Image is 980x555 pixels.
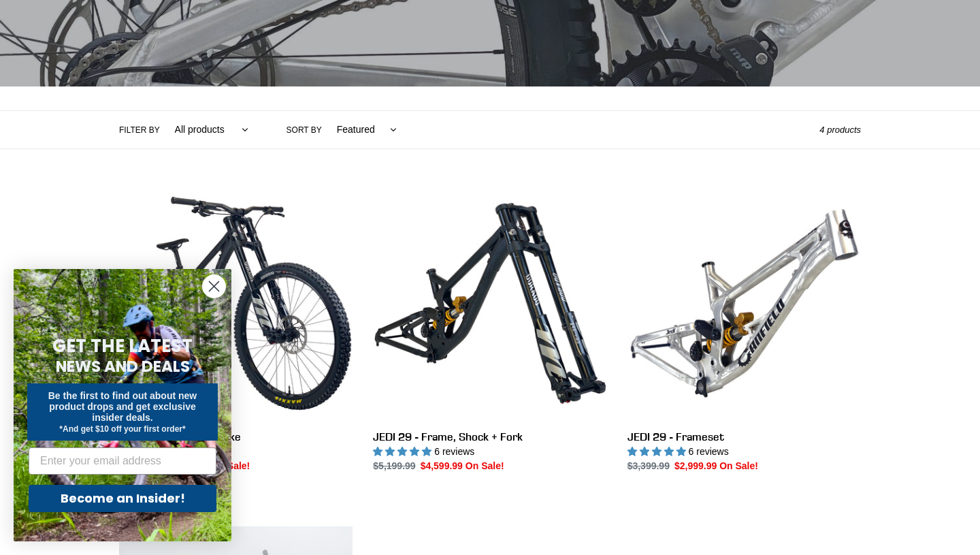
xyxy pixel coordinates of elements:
[202,274,226,298] button: Close dialog
[56,355,190,377] span: NEWS AND DEALS
[48,390,197,423] span: Be the first to find out about new product drops and get exclusive insider deals.
[119,124,160,136] label: Filter by
[52,334,193,358] span: GET THE LATEST
[29,447,216,475] input: Enter your email address
[29,485,216,512] button: Become an Insider!
[819,125,861,135] span: 4 products
[287,124,322,136] label: Sort by
[59,424,185,434] span: *And get $10 off your first order*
